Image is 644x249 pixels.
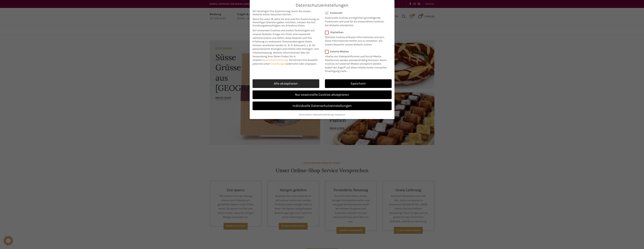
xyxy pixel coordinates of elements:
span: Wenn Sie unter 16 Jahre alt sind und Ihre Zustimmung zu freiwilligen Diensten geben möchten, müss... [253,18,319,27]
span: Sie können Ihre Auswahl jederzeit unter widerrufen oder anpassen. [253,58,318,65]
p: Statistik Cookies erfassen Informationen anonym. Diese Informationen helfen uns zu verstehen, wie... [325,34,387,47]
a: Alle akzeptieren [253,79,319,88]
a: Individuelle Datenschutzeinstellungen [253,102,392,110]
a: Nur essenzielle Cookies akzeptieren [253,90,392,99]
span: Weitere Informationen über die Verwendung Ihrer Daten finden Sie in unserer . [253,51,310,62]
span: Personenbezogene Daten können verarbeitet werden (z. B. IP-Adressen), z. B. für personalisierte A... [253,40,319,54]
a: Einstellungen [270,62,286,65]
span: Wir benötigen Ihre Zustimmung, bevor Sie unsere Website weiter besuchen können. [253,10,319,16]
p: Essenzielle Cookies ermöglichen grundlegende Funktionen und sind für die einwandfreie Funktion de... [325,15,387,27]
p: Inhalte von Videoplattformen und Social-Media-Plattformen werden standardmäßig blockiert. Wenn Co... [325,53,389,73]
label: Essenziell [325,11,387,15]
a: Datenschutzerklärung [261,58,288,62]
label: Statistiken [325,31,387,34]
span: Datenschutzeinstellungen [296,3,348,8]
a: Cookie-Details [299,113,312,116]
span: Wir verwenden Cookies und andere Technologien auf unserer Website. Einige von ihnen sind essenzie... [253,29,315,43]
a: Datenschutzerklärung [313,113,333,116]
label: Externe Medien [325,50,389,53]
a: Impressum [335,113,345,116]
a: Speichern [325,79,392,88]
